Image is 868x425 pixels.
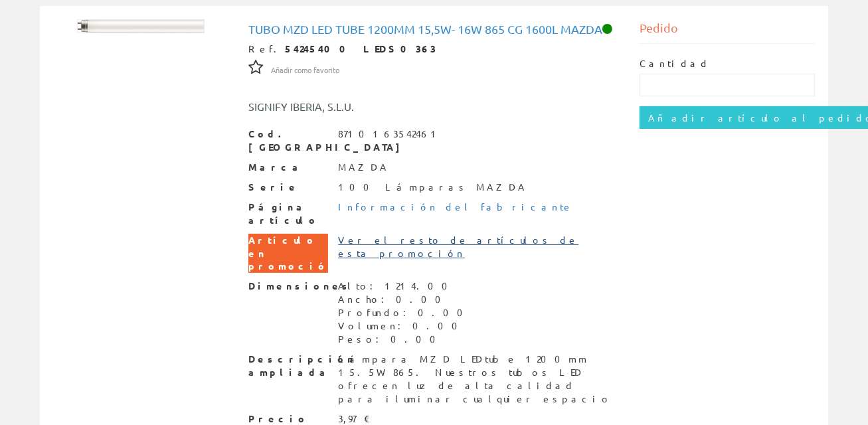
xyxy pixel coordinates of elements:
span: Serie [248,181,328,194]
div: Peso: 0.00 [338,333,471,346]
div: Alto: 1214.00 [338,280,471,293]
span: Marca [248,161,328,174]
div: SIGNIFY IBERIA, S.L.U. [238,99,466,114]
div: 100 Lámparas MAZDA [338,181,527,194]
div: MAZDA [338,161,389,174]
a: Añadir como favorito [271,63,339,75]
img: Foto artículo Tubo MZD Led Tube 1200mm 15,5W- 16w 865 cg 1600L Mazda (192x20.736) [77,19,205,33]
span: Descripción ampliada [248,353,328,379]
div: Lámpara MZD LEDtube 1200mm 15.5W 865. Nuestros tubos LED ofrecen luz de alta calidad para ilumina... [338,353,620,406]
strong: 54245400 LEDS0363 [285,42,436,54]
div: Pedido [640,19,815,44]
span: Dimensiones [248,280,328,293]
a: Información del fabricante [338,201,573,212]
span: Artículo en promoción [248,234,328,274]
h1: Tubo MZD Led Tube 1200mm 15,5W- 16w 865 cg 1600L Mazda [248,23,620,36]
span: Añadir como favorito [271,65,339,76]
span: Página artículo [248,201,328,227]
div: Profundo: 0.00 [338,306,471,319]
div: 8710163542461 [338,127,442,141]
span: Cod. [GEOGRAPHIC_DATA] [248,127,328,154]
div: Ref. [248,42,620,56]
div: Ancho: 0.00 [338,293,471,306]
label: Cantidad [640,57,710,70]
a: Ver el resto de artículos de esta promoción [338,234,578,259]
div: Volumen: 0.00 [338,319,471,333]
